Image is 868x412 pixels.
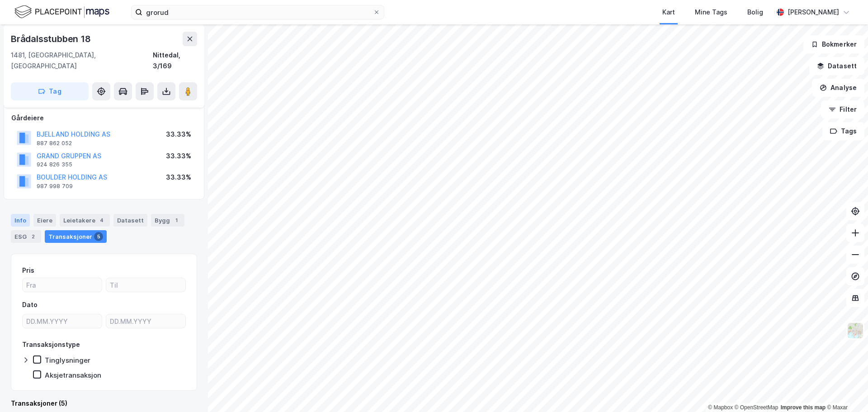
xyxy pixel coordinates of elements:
div: 987 998 709 [37,183,73,190]
div: ESG [11,230,41,243]
div: 887 862 052 [37,140,72,147]
div: Bygg [151,214,184,227]
input: Til [106,278,185,292]
div: Bolig [747,7,763,18]
div: Kart [662,7,675,18]
div: 5 [94,232,103,241]
input: Fra [23,278,102,292]
div: Datasett [113,214,147,227]
img: logo.f888ab2527a4732fd821a326f86c7f29.svg [14,4,109,20]
div: 1481, [GEOGRAPHIC_DATA], [GEOGRAPHIC_DATA] [11,50,153,71]
div: Tinglysninger [45,356,90,365]
img: Z [847,322,864,339]
div: Pris [22,265,34,276]
div: Mine Tags [695,7,727,18]
div: Gårdeiere [11,113,197,123]
div: Eiere [33,214,56,227]
div: 2 [28,232,38,241]
div: Brådalsstubben 18 [11,32,93,46]
input: Søk på adresse, matrikkel, gårdeiere, leietakere eller personer [142,5,373,19]
div: Transaksjonstype [22,339,80,350]
iframe: Chat Widget [823,369,868,412]
div: 4 [97,216,106,225]
div: 33.33% [166,172,191,183]
button: Analyse [812,79,864,97]
div: Transaksjoner [45,230,107,243]
a: Improve this map [781,404,826,411]
input: DD.MM.YYYY [106,314,185,328]
div: 924 826 355 [37,161,72,168]
div: 33.33% [166,129,191,140]
a: Mapbox [708,404,733,411]
a: OpenStreetMap [735,404,778,411]
div: Nittedal, 3/169 [153,50,197,71]
button: Bokmerker [803,35,864,53]
div: Dato [22,299,38,310]
div: Aksjetransaksjon [45,371,101,379]
div: [PERSON_NAME] [788,7,839,18]
div: 33.33% [166,151,191,161]
div: 1 [172,216,181,225]
input: DD.MM.YYYY [23,314,102,328]
button: Filter [821,100,864,118]
div: Info [11,214,30,227]
button: Tags [822,122,864,140]
button: Tag [11,82,89,100]
div: Leietakere [60,214,110,227]
button: Datasett [809,57,864,75]
div: Transaksjoner (5) [11,398,197,409]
